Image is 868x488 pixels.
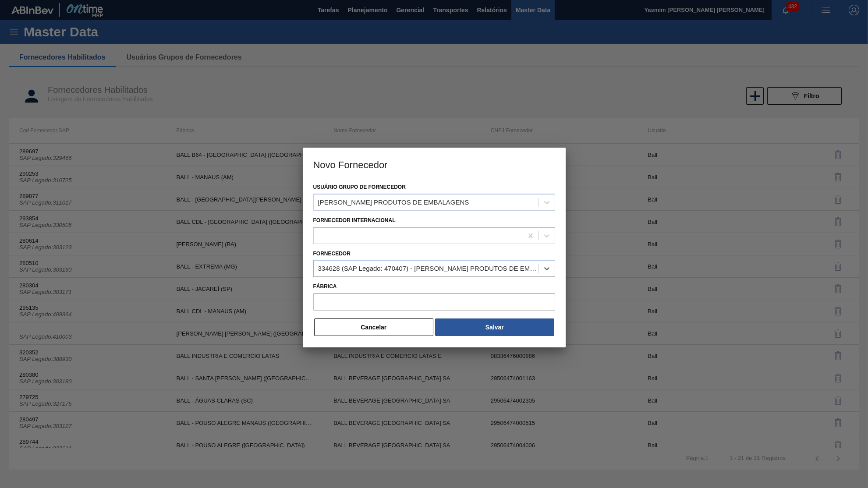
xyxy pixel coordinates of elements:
label: Fornecedor [313,251,351,257]
label: Usuário Grupo de Fornecedor [313,184,406,190]
div: [PERSON_NAME] PRODUTOS DE EMBALAGENS [318,198,469,206]
div: 334628 (SAP Legado: 470407) - [PERSON_NAME] PRODUTOS DE EMBALAGENS-LTDA- - 05701921000103 [318,265,539,272]
label: Fornecedor Internacional [313,217,396,223]
h3: Novo Fornecedor [303,148,566,181]
button: Cancelar [314,318,434,336]
button: Salvar [435,318,554,336]
label: Fábrica [313,280,555,293]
